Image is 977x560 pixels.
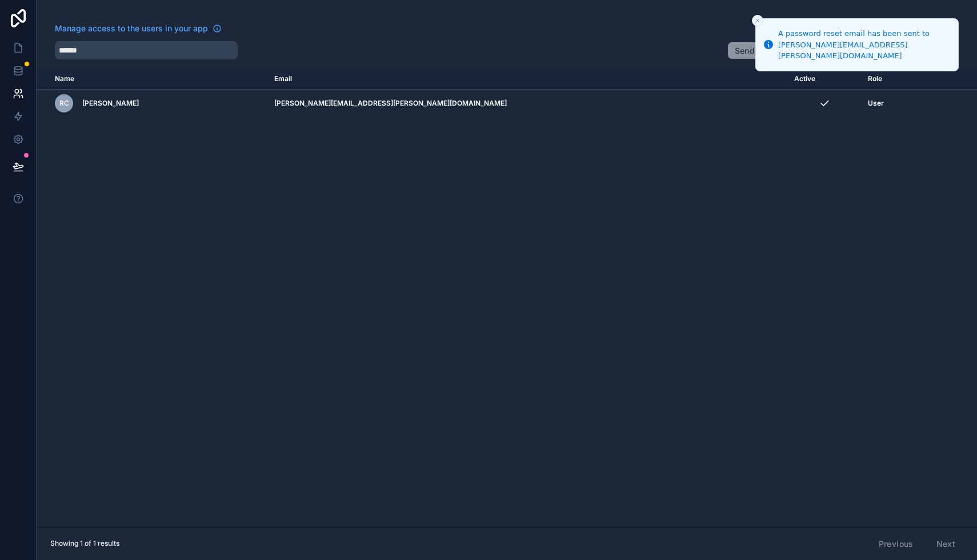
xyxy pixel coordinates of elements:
button: Close toast [752,15,763,26]
th: Active [787,69,861,90]
div: scrollable content [37,69,977,527]
span: Showing 1 of 1 results [50,539,119,548]
th: Role [861,69,924,90]
span: Manage access to the users in your app [55,23,208,34]
th: Email [267,69,788,90]
th: Name [37,69,267,90]
span: RC [59,99,69,108]
div: A password reset email has been sent to [PERSON_NAME][EMAIL_ADDRESS][PERSON_NAME][DOMAIN_NAME] [778,28,949,62]
span: User [868,99,884,108]
td: [PERSON_NAME][EMAIL_ADDRESS][PERSON_NAME][DOMAIN_NAME] [267,90,788,118]
a: Manage access to the users in your app [55,23,222,34]
span: [PERSON_NAME] [82,99,139,108]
